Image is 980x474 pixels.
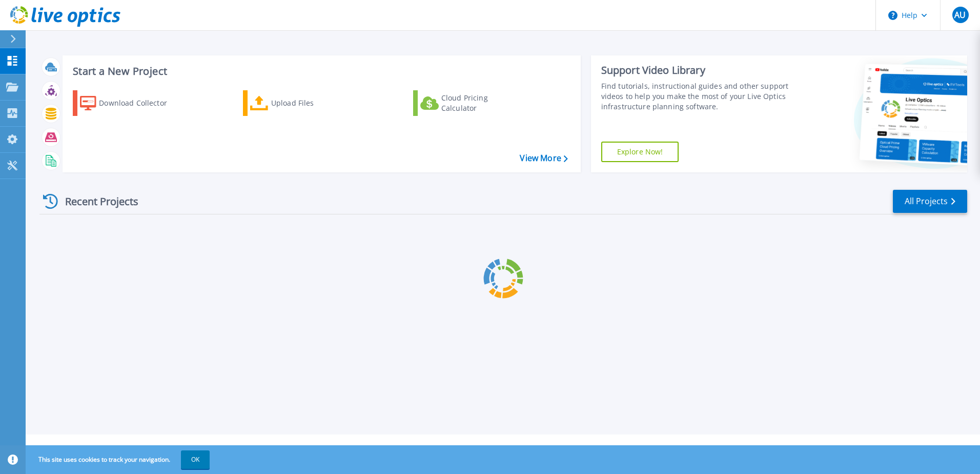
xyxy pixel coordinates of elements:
div: Support Video Library [601,64,793,77]
div: Download Collector [99,93,181,113]
div: Find tutorials, instructional guides and other support videos to help you make the most of your L... [601,81,793,112]
a: Cloud Pricing Calculator [413,90,527,116]
button: OK [181,450,210,469]
a: Download Collector [73,90,187,116]
span: AU [954,11,966,19]
span: This site uses cookies to track your navigation. [28,450,210,469]
div: Cloud Pricing Calculator [441,93,523,113]
h3: Start a New Project [73,66,567,77]
div: Upload Files [271,93,353,113]
a: All Projects [893,190,967,213]
div: Recent Projects [39,189,152,214]
a: Upload Files [243,90,357,116]
a: Explore Now! [601,142,679,162]
a: View More [520,153,567,163]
